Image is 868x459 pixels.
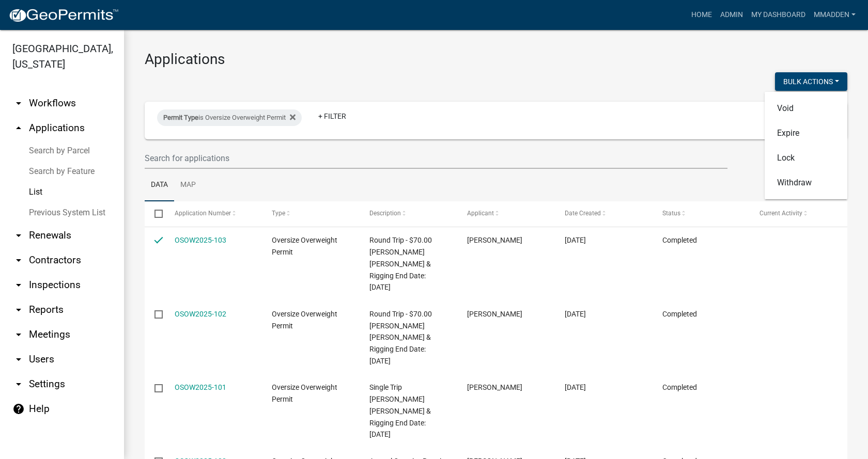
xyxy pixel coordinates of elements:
[457,201,555,226] datatable-header-cell: Applicant
[652,201,750,226] datatable-header-cell: Status
[662,236,697,244] span: Completed
[174,169,202,202] a: Map
[765,146,847,170] button: Lock
[565,383,586,391] span: 09/12/2025
[145,148,727,169] input: Search for applications
[310,107,354,125] a: + Filter
[12,229,25,242] i: arrow_drop_down
[765,92,847,199] div: Bulk Actions
[750,201,847,226] datatable-header-cell: Current Activity
[765,121,847,146] button: Expire
[467,210,494,217] span: Applicant
[369,210,401,217] span: Description
[369,310,432,365] span: Round Trip - $70.00 Barnhart Crane & Rigging End Date: 09/23/2025
[175,236,226,244] a: OSOW2025-103
[12,304,25,316] i: arrow_drop_down
[272,210,285,217] span: Type
[12,279,25,291] i: arrow_drop_down
[662,310,697,318] span: Completed
[662,383,697,391] span: Completed
[272,310,337,330] span: Oversize Overweight Permit
[760,210,802,217] span: Current Activity
[12,122,25,134] i: arrow_drop_up
[687,5,716,25] a: Home
[810,5,860,25] a: mmadden
[175,310,226,318] a: OSOW2025-102
[262,201,360,226] datatable-header-cell: Type
[12,328,25,341] i: arrow_drop_down
[175,210,231,217] span: Application Number
[765,170,847,195] button: Withdraw
[145,169,174,202] a: Data
[747,5,810,25] a: My Dashboard
[565,310,586,318] span: 09/17/2025
[12,97,25,109] i: arrow_drop_down
[565,210,601,217] span: Date Created
[765,96,847,121] button: Void
[12,378,25,390] i: arrow_drop_down
[565,236,586,244] span: 09/18/2025
[145,51,847,68] h3: Applications
[272,383,337,403] span: Oversize Overweight Permit
[360,201,457,226] datatable-header-cell: Description
[12,254,25,266] i: arrow_drop_down
[369,236,432,291] span: Round Trip - $70.00 Barnhart Crane & Rigging End Date: 09/24/2025
[716,5,747,25] a: Admin
[775,72,847,91] button: Bulk Actions
[175,383,226,391] a: OSOW2025-101
[157,109,302,126] div: is Oversize Overweight Permit
[164,201,262,226] datatable-header-cell: Application Number
[145,201,164,226] datatable-header-cell: Select
[467,383,522,391] span: Jeannette Karlzen
[12,403,25,415] i: help
[555,201,653,226] datatable-header-cell: Date Created
[369,383,431,438] span: Single Trip Barnhart Crane & Rigging End Date: 09/21/2025
[662,210,680,217] span: Status
[272,236,337,256] span: Oversize Overweight Permit
[12,353,25,366] i: arrow_drop_down
[467,310,522,318] span: David Bunce
[467,236,522,244] span: David Bunce
[163,114,198,121] span: Permit Type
